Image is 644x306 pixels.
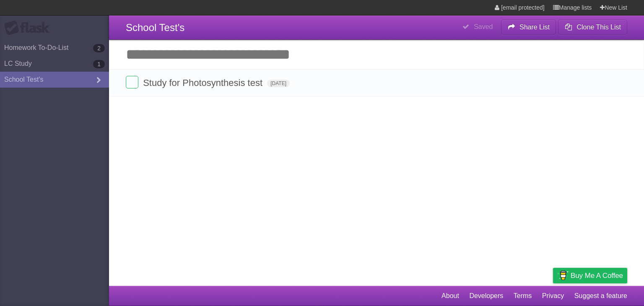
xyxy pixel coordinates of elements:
span: [email protected] [501,4,545,11]
span: School Test's [126,22,184,33]
a: Suggest a feature [574,288,627,304]
b: Share List [519,23,550,31]
button: Clone This List [558,20,627,35]
div: Flask [4,21,55,36]
img: Buy me a coffee [557,268,569,283]
b: Saved [474,23,493,30]
label: Done [126,76,138,88]
a: Buy me a coffee [553,268,627,283]
a: Developers [469,288,503,304]
button: Share List [501,20,556,35]
span: [DATE] [267,80,290,87]
span: Buy me a coffee [571,268,623,283]
span: Study for Photosynthesis test [143,78,265,88]
b: 2 [93,44,105,52]
a: Privacy [542,288,564,304]
b: 1 [93,60,105,68]
a: About [441,288,459,304]
b: Clone This List [576,23,621,31]
a: Terms [514,288,532,304]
